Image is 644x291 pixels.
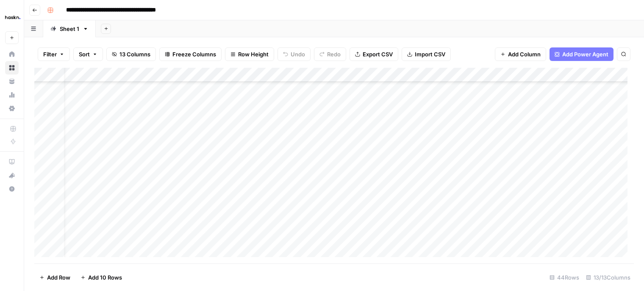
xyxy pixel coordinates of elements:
[47,273,70,282] span: Add Row
[34,271,75,284] button: Add Row
[5,88,19,102] a: Usage
[327,50,341,58] span: Redo
[119,50,150,58] span: 13 Columns
[5,7,19,28] button: Workspace: Haskn
[363,50,393,58] span: Export CSV
[60,25,79,33] div: Sheet 1
[6,169,18,182] div: What's new?
[5,10,20,25] img: Haskn Logo
[291,50,305,58] span: Undo
[88,273,122,282] span: Add 10 Rows
[159,47,222,61] button: Freeze Columns
[583,271,634,284] div: 13/13 Columns
[172,50,216,58] span: Freeze Columns
[5,102,19,115] a: Settings
[495,47,546,61] button: Add Column
[5,75,19,88] a: Your Data
[38,47,70,61] button: Filter
[75,271,127,284] button: Add 10 Rows
[73,47,103,61] button: Sort
[43,50,57,58] span: Filter
[508,50,541,58] span: Add Column
[5,155,19,169] a: AirOps Academy
[350,47,398,61] button: Export CSV
[546,271,583,284] div: 44 Rows
[278,47,311,61] button: Undo
[225,47,274,61] button: Row Height
[415,50,445,58] span: Import CSV
[106,47,156,61] button: 13 Columns
[314,47,346,61] button: Redo
[5,47,19,61] a: Home
[5,169,19,182] button: What's new?
[550,47,613,61] button: Add Power Agent
[5,182,19,196] button: Help + Support
[79,50,90,58] span: Sort
[562,50,608,58] span: Add Power Agent
[402,47,451,61] button: Import CSV
[5,61,19,75] a: Browse
[238,50,269,58] span: Row Height
[43,20,96,37] a: Sheet 1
